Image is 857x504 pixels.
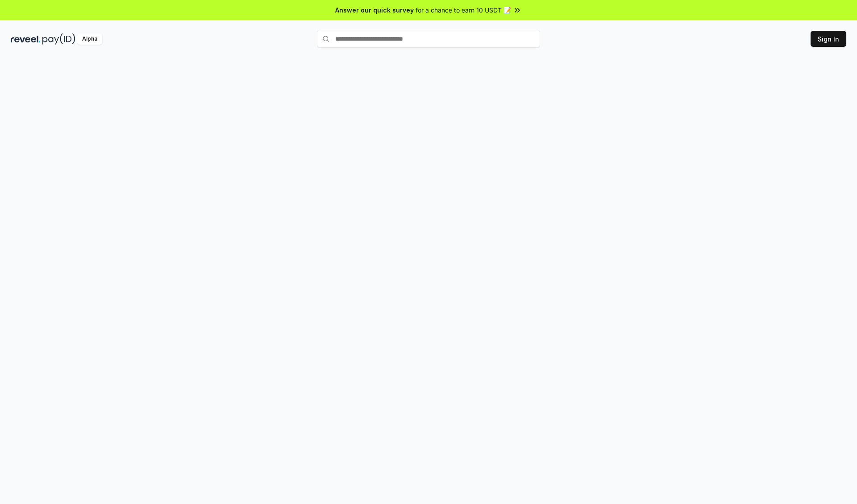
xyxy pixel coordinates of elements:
button: Sign In [811,31,846,47]
img: reveel_dark [11,33,41,45]
span: for a chance to earn 10 USDT 📝 [416,5,511,15]
div: Alpha [77,33,102,45]
img: pay_id [42,33,75,45]
span: Answer our quick survey [335,5,414,15]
